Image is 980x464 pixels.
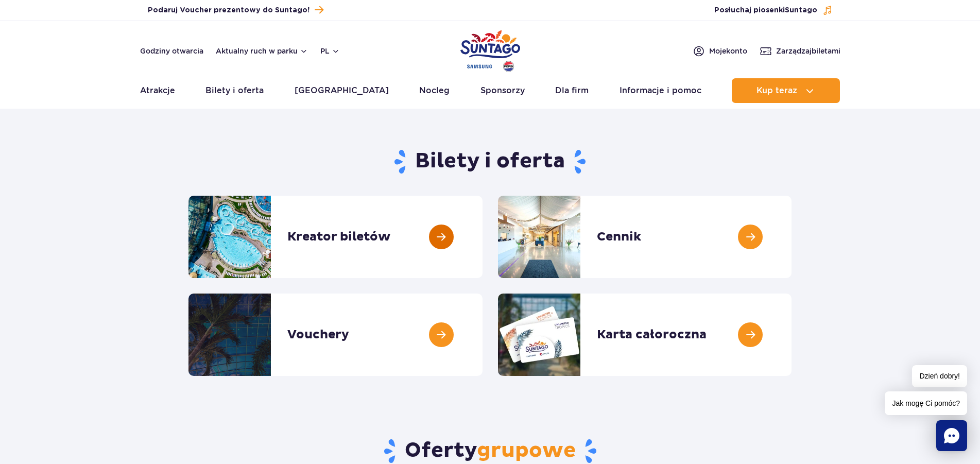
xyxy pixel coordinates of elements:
span: Kup teraz [757,86,797,95]
span: Suntago [785,7,817,14]
a: Informacje i pomoc [620,78,701,103]
span: grupowe [477,438,576,463]
span: Dzień dobry! [912,365,967,387]
span: Podaruj Voucher prezentowy do Suntago! [148,5,310,15]
a: Nocleg [419,78,450,103]
span: Zarządzaj biletami [776,46,840,56]
span: Posłuchaj piosenki [714,5,817,15]
button: Aktualny ruch w parku [216,47,308,55]
a: Dla firm [555,78,589,103]
a: Atrakcje [140,78,175,103]
a: Park of Poland [460,26,520,73]
span: Moje konto [709,46,747,56]
span: Jak mogę Ci pomóc? [885,391,967,415]
a: Sponsorzy [480,78,525,103]
button: Kup teraz [732,78,840,103]
a: Zarządzajbiletami [760,45,840,57]
a: Bilety i oferta [205,78,264,103]
button: Posłuchaj piosenkiSuntago [714,5,833,15]
div: Chat [936,420,967,451]
a: Mojekonto [693,45,747,57]
button: pl [320,46,340,56]
a: Godziny otwarcia [140,46,203,56]
a: Podaruj Voucher prezentowy do Suntago! [148,3,323,17]
h1: Bilety i oferta [188,148,792,175]
a: [GEOGRAPHIC_DATA] [295,78,389,103]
